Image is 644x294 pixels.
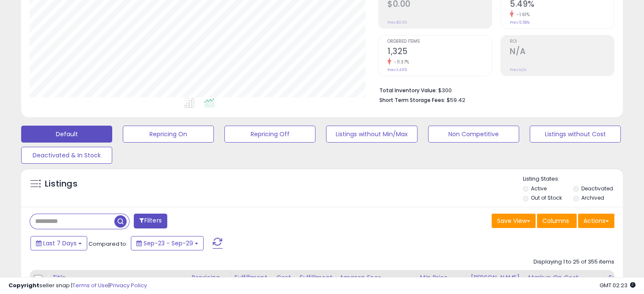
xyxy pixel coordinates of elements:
div: seller snap | | [8,282,147,290]
strong: Copyright [8,281,39,289]
small: Prev: $0.00 [387,20,407,25]
b: Short Term Storage Fees: [379,96,445,104]
small: -1.61% [514,11,530,18]
label: Active [531,185,547,192]
label: Archived [581,194,604,201]
label: Out of Stock [531,194,562,201]
button: Default [21,126,112,143]
button: Repricing Off [224,126,315,143]
button: Deactivated & In Stock [21,147,112,164]
button: Actions [578,214,614,228]
span: Compared to: [88,240,127,248]
span: Columns [542,217,569,225]
button: Listings without Min/Max [326,126,417,143]
span: Ordered Items [387,39,492,44]
a: Terms of Use [72,281,108,289]
label: Deactivated [581,185,613,192]
span: Sep-23 - Sep-29 [144,239,193,247]
span: Last 7 Days [43,239,77,247]
button: Save View [492,214,536,228]
b: Total Inventory Value: [379,87,437,94]
button: Repricing On [123,126,214,143]
span: ROI [510,39,614,44]
button: Columns [537,214,577,228]
button: Sep-23 - Sep-29 [131,236,204,250]
span: $59.42 [447,96,465,104]
button: Last 7 Days [30,236,87,250]
h2: N/A [510,47,614,58]
a: Privacy Policy [110,281,147,289]
button: Filters [134,214,167,228]
span: 2025-10-7 02:23 GMT [600,281,636,289]
small: Prev: N/A [510,67,526,72]
button: Non Competitive [428,126,519,143]
h5: Listings [45,178,77,190]
button: Listings without Cost [530,126,621,143]
h2: 1,325 [387,47,492,58]
small: Prev: 5.58% [510,20,530,25]
div: Displaying 1 to 25 of 355 items [533,258,614,266]
li: $300 [379,85,608,95]
p: Listing States: [523,175,623,183]
small: -11.37% [391,59,409,65]
small: Prev: 1,495 [387,67,407,72]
